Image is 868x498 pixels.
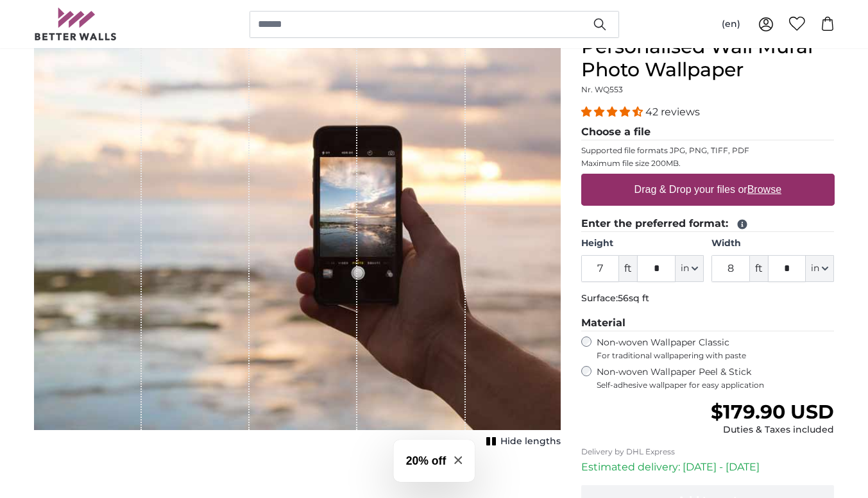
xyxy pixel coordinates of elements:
h1: Personalised Wall Mural Photo Wallpaper [581,35,835,81]
div: 1 of 1 [34,35,561,451]
span: ft [750,255,768,282]
p: Maximum file size 200MB. [581,158,835,169]
span: Self-adhesive wallpaper for easy application [597,380,835,390]
label: Height [581,237,704,250]
button: in [676,255,704,282]
button: in [806,255,834,282]
span: ft [619,255,637,282]
span: Hide lengths [500,435,561,448]
span: Nr. WQ553 [581,85,623,94]
legend: Material [581,315,835,331]
span: For traditional wallpapering with paste [597,351,835,361]
p: Estimated delivery: [DATE] - [DATE] [581,460,835,475]
label: Non-woven Wallpaper Classic [597,336,835,361]
label: Width [711,237,834,250]
legend: Choose a file [581,124,835,140]
span: 4.38 stars [581,106,645,118]
span: in [681,262,689,275]
span: 42 reviews [645,106,700,118]
button: Hide lengths [482,433,561,451]
u: Browse [747,184,781,195]
p: Supported file formats JPG, PNG, TIFF, PDF [581,145,835,156]
label: Drag & Drop your files or [629,177,786,203]
p: Surface: [581,292,835,305]
span: 56sq ft [618,292,649,304]
span: $179.90 USD [711,400,834,424]
img: Betterwalls [34,8,117,40]
div: Duties & Taxes included [711,424,834,436]
p: Delivery by DHL Express [581,447,835,457]
span: in [811,262,819,275]
legend: Enter the preferred format: [581,216,835,232]
button: (en) [711,13,751,36]
label: Non-woven Wallpaper Peel & Stick [597,366,835,390]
